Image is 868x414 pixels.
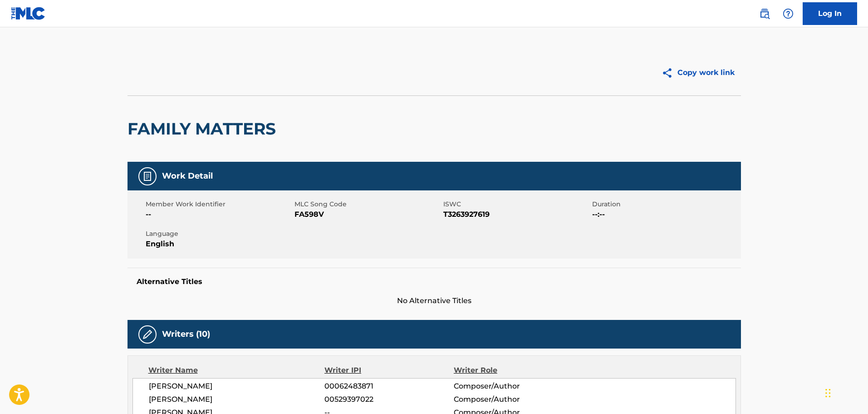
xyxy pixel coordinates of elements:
span: 00529397022 [324,394,453,405]
img: help [783,8,794,19]
a: Public Search [755,5,774,23]
span: Composer/Author [454,381,571,392]
div: Writer Role [454,365,571,376]
span: -- [146,209,292,220]
span: Duration [592,200,739,209]
span: --:-- [592,209,739,220]
img: Work Detail [142,171,153,182]
h5: Writers (10) [162,329,210,339]
span: [PERSON_NAME] [149,394,325,405]
div: Writer IPI [324,365,454,376]
span: [PERSON_NAME] [149,381,325,392]
span: T3263927619 [443,209,590,220]
span: English [146,239,292,249]
div: Drag [825,379,831,407]
iframe: Chat Widget [823,370,868,414]
div: Writer Name [148,365,325,376]
span: No Alternative Titles [128,295,741,306]
span: ISWC [443,200,590,209]
h2: FAMILY MATTERS [128,119,280,139]
a: Log In [803,2,857,25]
span: MLC Song Code [294,200,441,209]
img: search [759,8,770,19]
h5: Work Detail [162,171,213,181]
span: 00062483871 [324,381,453,392]
span: FA598V [294,209,441,220]
button: Copy work link [655,61,741,84]
h5: Alternative Titles [137,277,732,286]
img: Copy work link [662,67,677,79]
img: MLC Logo [11,7,46,20]
span: Composer/Author [454,394,571,405]
span: Language [146,229,292,239]
img: Writers [142,329,153,340]
div: Help [779,5,797,23]
span: Member Work Identifier [146,200,292,209]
